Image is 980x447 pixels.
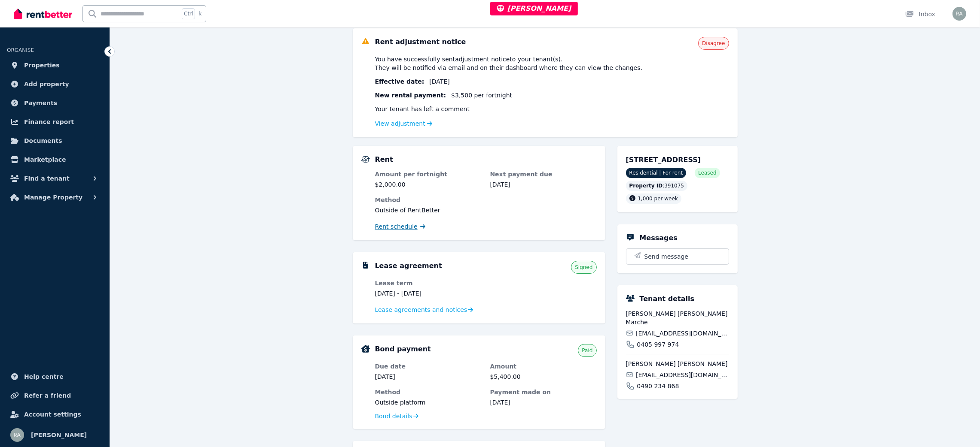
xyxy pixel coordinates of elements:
span: [DATE] [429,77,449,86]
span: Send message [644,252,689,261]
img: Rochelle Alvarez [953,7,966,21]
span: Rent schedule [375,222,418,231]
h5: Tenant details [640,294,695,304]
dt: Payment made on [490,388,597,396]
span: Residential | For rent [626,168,687,178]
span: Lease agreements and notices [375,305,467,314]
h5: Lease agreement [375,261,442,271]
span: [EMAIL_ADDRESS][DOMAIN_NAME] [636,371,729,379]
a: Account settings [7,406,103,423]
img: Rochelle Alvarez [10,428,24,442]
span: Marketplace [24,154,66,165]
span: [EMAIL_ADDRESS][DOMAIN_NAME] [636,329,729,338]
a: Properties [7,57,103,74]
span: New rental payment: [375,91,446,100]
a: Rent schedule [375,222,426,231]
a: Bond details [375,412,418,420]
span: [PERSON_NAME] [497,4,571,12]
dt: Lease term [375,279,482,287]
h5: Bond payment [375,344,431,354]
a: Lease agreements and notices [375,305,473,314]
span: Paid [582,347,592,354]
dt: Method [375,196,597,204]
div: : 391075 [626,181,688,191]
span: [STREET_ADDRESS] [626,156,701,164]
a: Add property [7,76,103,93]
span: Leased [698,169,716,176]
dd: Outside of RentBetter [375,206,597,214]
span: k [198,10,201,17]
p: Your tenant has left a comment [375,105,729,113]
dd: $5,400.00 [490,372,597,381]
span: Find a tenant [24,173,70,184]
button: Manage Property [7,189,103,206]
button: Send message [626,249,729,264]
span: [PERSON_NAME] [31,430,87,440]
span: 1,000 per week [638,196,678,202]
span: [PERSON_NAME] [PERSON_NAME] [626,359,729,368]
dd: [DATE] [375,372,482,381]
button: Find a tenant [7,170,103,187]
dd: [DATE] [490,180,597,189]
span: Refer a friend [24,390,71,401]
span: Disagree [702,40,725,47]
a: Marketplace [7,151,103,168]
span: [PERSON_NAME] [PERSON_NAME] Marche [626,309,729,326]
dt: Next payment due [490,170,597,178]
span: Effective date : [375,77,424,86]
dt: Due date [375,362,482,371]
span: Finance report [24,117,74,127]
a: Documents [7,132,103,149]
span: ORGANISE [7,47,34,53]
dt: Method [375,388,482,396]
span: Add property [24,79,69,89]
dd: [DATE] [490,398,597,407]
span: Ctrl [182,8,195,19]
span: Signed [575,264,592,271]
dd: Outside platform [375,398,482,407]
dt: Amount [490,362,597,371]
img: RentBetter [14,7,72,20]
dd: [DATE] - [DATE] [375,289,482,298]
div: Inbox [905,10,935,18]
a: Finance report [7,113,103,130]
a: Help centre [7,368,103,385]
span: Properties [24,60,60,70]
span: Payments [24,98,57,108]
span: Account settings [24,409,81,420]
span: Help centre [24,371,64,382]
img: Rental Payments [361,156,370,163]
dt: Amount per fortnight [375,170,482,178]
span: 0490 234 868 [637,382,679,390]
a: Refer a friend [7,387,103,404]
span: Manage Property [24,192,82,202]
a: Payments [7,94,103,112]
span: Property ID [629,182,663,189]
h5: Rent adjustment notice [375,37,466,47]
span: Documents [24,136,62,146]
span: You have successfully sent adjustment notice to your tenant(s) . They will be notified via email ... [375,55,643,72]
img: Bond Details [361,345,370,353]
span: Bond details [375,412,412,420]
h5: Messages [640,233,678,243]
h5: Rent [375,154,393,165]
span: 0405 997 974 [637,340,679,349]
dd: $2,000.00 [375,180,482,189]
span: $3,500 per fortnight [451,91,512,100]
a: View adjustment [375,120,433,127]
